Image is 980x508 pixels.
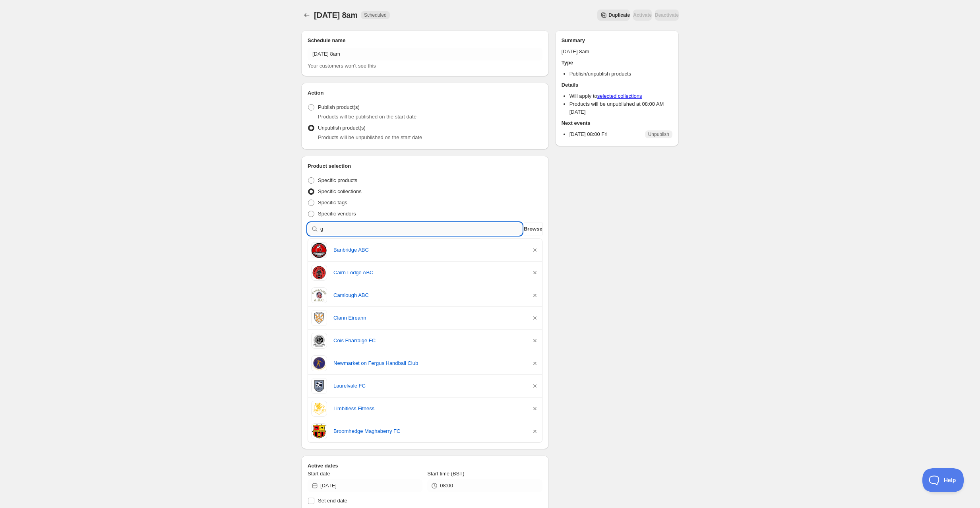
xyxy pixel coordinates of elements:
li: Will apply to [569,92,672,100]
input: Search collections [320,223,522,235]
button: Browse [524,223,542,235]
a: Cairn Lodge ABC [333,269,525,277]
span: Duplicate [608,12,630,18]
h2: Product selection [308,162,542,170]
span: Start time (BST) [427,471,464,477]
h2: Next events [562,119,672,127]
p: [DATE] 08:00 Fri [569,130,608,138]
a: Banbridge ABC [333,246,525,254]
h2: Type [562,59,672,67]
h2: Schedule name [308,37,542,45]
a: Clann Eireann [333,314,525,322]
a: Cois Fharraige FC [333,337,525,345]
span: Products will be published on the start date [318,114,416,120]
span: Unpublish product(s) [318,125,366,131]
span: Specific vendors [318,211,356,217]
a: Limbitless Fitness [333,405,525,413]
a: Newmarket on Fergus Handball Club [333,359,525,367]
span: Specific tags [318,200,347,206]
p: [DATE] 8am [562,48,672,56]
span: [DATE] 8am [314,11,358,19]
span: Set end date [318,498,347,504]
span: Specific products [318,177,357,183]
button: Schedules [301,10,312,21]
li: Publish/unpublish products [569,70,672,78]
span: Products will be unpublished on the start date [318,134,422,140]
a: selected collections [597,93,642,99]
a: Laurelvale FC [333,382,525,390]
span: Start date [308,471,330,477]
button: Secondary action label [597,10,630,21]
span: Publish product(s) [318,104,360,110]
h2: Action [308,89,542,97]
span: Scheduled [364,12,387,18]
li: Products will be unpublished at 08:00 AM [DATE] [569,100,672,116]
h2: Details [562,81,672,89]
h2: Active dates [308,462,542,470]
a: Camlough ABC [333,291,525,299]
span: Specific collections [318,188,362,194]
span: Your customers won't see this [308,63,376,69]
a: Broomhedge Maghaberry FC [333,427,525,435]
iframe: Toggle Customer Support [922,468,964,492]
h2: Summary [562,37,672,45]
span: Unpublish [648,131,669,138]
span: Browse [524,225,542,233]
